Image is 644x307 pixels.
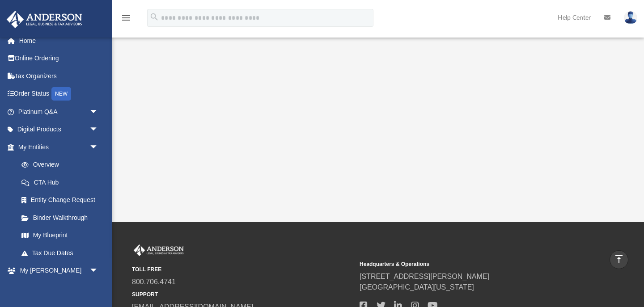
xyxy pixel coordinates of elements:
[4,11,85,28] img: Anderson Advisors Platinum Portal
[360,283,474,291] a: [GEOGRAPHIC_DATA][US_STATE]
[149,12,159,22] i: search
[89,262,107,280] span: arrow_drop_down
[51,87,71,101] div: NEW
[6,138,112,156] a: My Entitiesarrow_drop_down
[13,191,112,209] a: Entity Change Request
[132,265,353,273] small: TOLL FREE
[89,138,107,156] span: arrow_drop_down
[121,13,131,23] i: menu
[89,121,107,139] span: arrow_drop_down
[6,121,112,139] a: Digital Productsarrow_drop_down
[610,250,628,269] a: vertical_align_top
[132,290,353,299] small: SUPPORT
[13,173,112,191] a: CTA Hub
[13,244,112,262] a: Tax Due Dates
[360,260,581,268] small: Headquarters & Operations
[132,244,186,256] img: Anderson Advisors Platinum Portal
[614,254,624,265] i: vertical_align_top
[13,209,112,227] a: Binder Walkthrough
[6,67,112,85] a: Tax Organizers
[89,103,107,121] span: arrow_drop_down
[13,156,112,174] a: Overview
[6,262,107,290] a: My [PERSON_NAME] Teamarrow_drop_down
[121,17,131,23] a: menu
[360,273,489,280] a: [STREET_ADDRESS][PERSON_NAME]
[6,85,112,103] a: Order StatusNEW
[6,103,112,121] a: Platinum Q&Aarrow_drop_down
[624,11,637,24] img: User Pic
[13,227,107,244] a: My Blueprint
[6,50,112,67] a: Online Ordering
[6,32,112,50] a: Home
[132,278,176,286] a: 800.706.4741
